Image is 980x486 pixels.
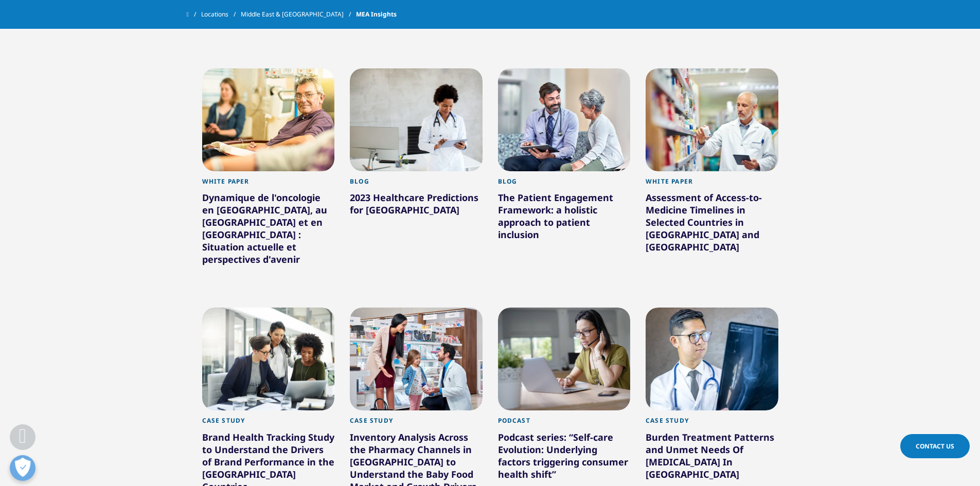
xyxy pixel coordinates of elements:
div: White Paper [646,177,778,191]
div: Assessment of Access-to-Medicine Timelines in Selected Countries in [GEOGRAPHIC_DATA] and [GEOGRA... [646,191,778,257]
div: Dynamique de l'oncologie en [GEOGRAPHIC_DATA], au [GEOGRAPHIC_DATA] et en [GEOGRAPHIC_DATA] : Sit... [202,191,335,269]
div: Podcast [498,417,631,430]
div: White Paper [202,177,335,191]
a: Blog The Patient Engagement Framework: a holistic approach to patient inclusion [498,171,631,267]
div: Case Study [202,417,335,430]
button: Open Preferences [10,455,35,481]
div: Blog [350,177,483,191]
a: Contact Us [900,434,970,458]
div: 2023 Healthcare Predictions for [GEOGRAPHIC_DATA] [350,191,483,220]
span: MEA Insights [356,5,397,24]
div: Podcast series: “Self-care Evolution: Underlying factors triggering consumer health shift” [498,431,631,484]
div: Blog [498,177,631,191]
div: The Patient Engagement Framework: a holistic approach to patient inclusion [498,191,631,245]
a: White Paper Assessment of Access-to-Medicine Timelines in Selected Countries in [GEOGRAPHIC_DATA]... [646,171,778,280]
div: Case Study [646,417,778,430]
span: Contact Us [916,442,954,451]
a: Blog 2023 Healthcare Predictions for [GEOGRAPHIC_DATA] [350,171,483,243]
a: Locations [201,5,241,24]
a: Middle East & [GEOGRAPHIC_DATA] [241,5,356,24]
a: White Paper Dynamique de l'oncologie en [GEOGRAPHIC_DATA], au [GEOGRAPHIC_DATA] et en [GEOGRAPHIC... [202,171,335,292]
div: Case Study [350,417,483,430]
div: Burden Treatment Patterns and Unmet Needs Of [MEDICAL_DATA] In [GEOGRAPHIC_DATA] [646,431,778,484]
